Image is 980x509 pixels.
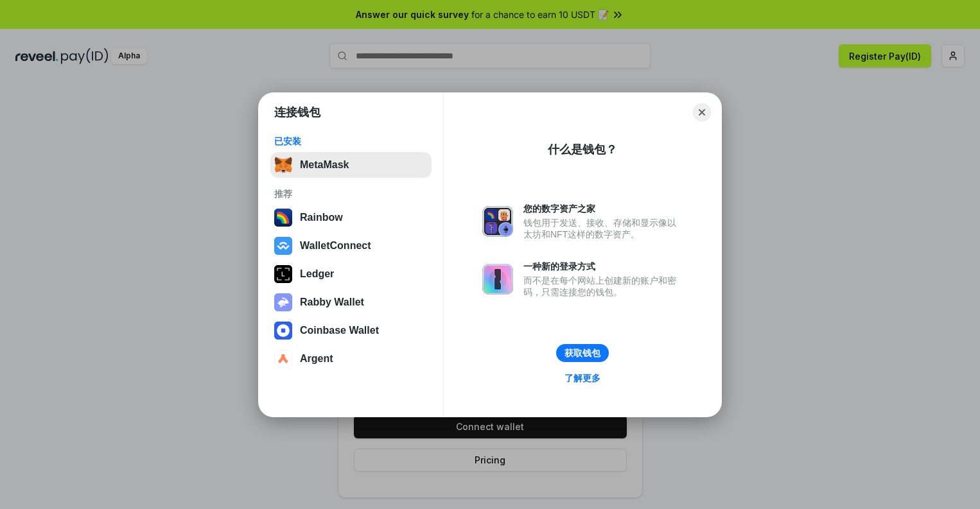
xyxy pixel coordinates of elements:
div: 推荐 [274,188,428,200]
button: Coinbase Wallet [270,318,432,343]
img: svg+xml,%3Csvg%20xmlns%3D%22http%3A%2F%2Fwww.w3.org%2F2000%2Fsvg%22%20fill%3D%22none%22%20viewBox... [274,293,292,311]
div: 钱包用于发送、接收、存储和显示像以太坊和NFT这样的数字资产。 [523,217,683,240]
h1: 连接钱包 [274,105,320,120]
button: 获取钱包 [556,344,609,362]
img: svg+xml,%3Csvg%20xmlns%3D%22http%3A%2F%2Fwww.w3.org%2F2000%2Fsvg%22%20width%3D%2228%22%20height%3... [274,265,292,283]
div: 已安装 [274,135,428,147]
button: Rabby Wallet [270,289,432,315]
div: 而不是在每个网站上创建新的账户和密码，只需连接您的钱包。 [523,275,683,298]
div: Rainbow [300,212,343,223]
div: 获取钱包 [564,347,600,359]
div: Ledger [300,268,334,280]
img: svg+xml,%3Csvg%20xmlns%3D%22http%3A%2F%2Fwww.w3.org%2F2000%2Fsvg%22%20fill%3D%22none%22%20viewBox... [482,264,513,295]
div: 什么是钱包？ [548,142,617,157]
img: svg+xml,%3Csvg%20width%3D%2228%22%20height%3D%2228%22%20viewBox%3D%220%200%2028%2028%22%20fill%3D... [274,350,292,368]
div: WalletConnect [300,240,371,252]
div: MetaMask [300,159,349,171]
img: svg+xml,%3Csvg%20width%3D%2228%22%20height%3D%2228%22%20viewBox%3D%220%200%2028%2028%22%20fill%3D... [274,322,292,340]
button: Argent [270,346,432,372]
button: Ledger [270,261,432,287]
div: 一种新的登录方式 [523,261,683,272]
img: svg+xml,%3Csvg%20width%3D%2228%22%20height%3D%2228%22%20viewBox%3D%220%200%2028%2028%22%20fill%3D... [274,237,292,255]
button: Rainbow [270,205,432,230]
button: Close [693,103,711,121]
div: 您的数字资产之家 [523,203,683,214]
div: Coinbase Wallet [300,325,379,336]
a: 了解更多 [557,370,608,386]
button: WalletConnect [270,233,432,259]
div: Rabby Wallet [300,297,364,308]
img: svg+xml,%3Csvg%20fill%3D%22none%22%20height%3D%2233%22%20viewBox%3D%220%200%2035%2033%22%20width%... [274,156,292,174]
div: Argent [300,353,333,365]
div: 了解更多 [564,372,600,384]
img: svg+xml,%3Csvg%20xmlns%3D%22http%3A%2F%2Fwww.w3.org%2F2000%2Fsvg%22%20fill%3D%22none%22%20viewBox... [482,206,513,237]
button: MetaMask [270,152,432,178]
img: svg+xml,%3Csvg%20width%3D%22120%22%20height%3D%22120%22%20viewBox%3D%220%200%20120%20120%22%20fil... [274,209,292,227]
